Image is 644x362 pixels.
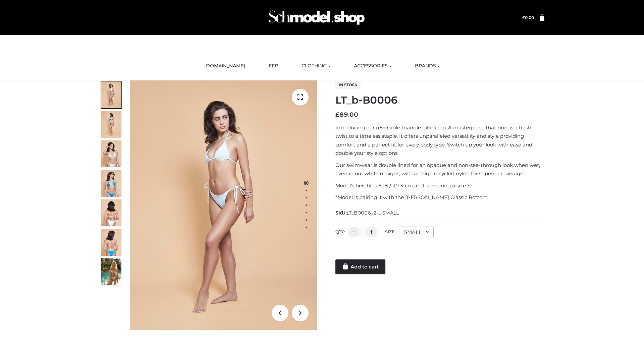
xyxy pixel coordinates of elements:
[335,259,385,274] a: Add to cart
[522,15,534,20] a: £0.00
[335,123,544,158] p: Introducing our reversible triangle bikini top. A masterpiece that brings a fresh twist to a time...
[349,59,396,73] a: ACCESSORIES
[101,140,121,167] img: ArielClassicBikiniTop_CloudNine_AzureSky_OW114ECO_3-scaled.jpg
[101,170,121,197] img: ArielClassicBikiniTop_CloudNine_AzureSky_OW114ECO_4-scaled.jpg
[385,229,395,234] label: Size:
[101,229,121,256] img: ArielClassicBikiniTop_CloudNine_AzureSky_OW114ECO_8-scaled.jpg
[335,161,544,178] p: Our swimwear is double lined for an opaque and non-see-through look when wet, even in our white d...
[335,111,339,118] span: £
[335,193,544,202] p: *Model is pairing it with the [PERSON_NAME] Classic Bottom
[335,111,358,118] bdi: 89.00
[346,210,399,216] span: LT_B0006_2-_-SMALL
[130,80,317,330] img: ArielClassicBikiniTop_CloudNine_AzureSky_OW114ECO_1
[101,111,121,138] img: ArielClassicBikiniTop_CloudNine_AzureSky_OW114ECO_2-scaled.jpg
[266,4,367,31] img: Schmodel Admin 964
[522,15,525,20] span: £
[522,15,534,20] bdi: 0.00
[410,59,445,73] a: BRANDS
[399,227,434,238] div: SMALL
[335,94,544,106] h1: LT_b-B0006
[335,209,399,217] span: SKU:
[101,81,121,108] img: ArielClassicBikiniTop_CloudNine_AzureSky_OW114ECO_1-scaled.jpg
[335,81,361,89] span: In stock
[101,199,121,226] img: ArielClassicBikiniTop_CloudNine_AzureSky_OW114ECO_7-scaled.jpg
[335,229,345,234] label: QTY:
[101,258,121,285] img: Arieltop_CloudNine_AzureSky2.jpg
[264,59,283,73] a: FFP
[335,181,544,190] p: Model’s height is 5 ‘8 / 173 cm and is wearing a size S.
[199,59,250,73] a: [DOMAIN_NAME]
[297,59,335,73] a: CLOTHING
